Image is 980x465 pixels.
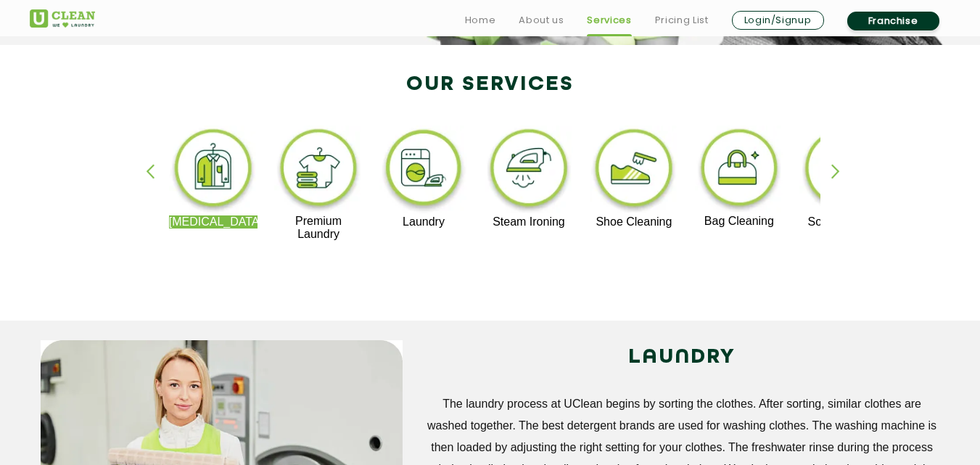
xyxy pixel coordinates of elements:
h2: LAUNDRY [424,340,940,375]
p: Steam Ironing [485,215,574,229]
img: sofa_cleaning_11zon.webp [799,125,889,215]
a: About us [519,12,564,29]
img: premium_laundry_cleaning_11zon.webp [274,125,363,215]
img: UClean Laundry and Dry Cleaning [30,9,95,28]
a: Franchise [847,12,939,30]
img: dry_cleaning_11zon.webp [169,125,258,215]
p: Sofa Cleaning [799,215,889,229]
p: Bag Cleaning [695,215,784,228]
img: laundry_cleaning_11zon.webp [379,125,469,215]
a: Pricing List [655,12,709,29]
a: Login/Signup [732,11,824,30]
a: Services [587,12,631,29]
img: steam_ironing_11zon.webp [485,125,574,215]
img: bag_cleaning_11zon.webp [695,125,784,215]
img: shoe_cleaning_11zon.webp [590,125,679,215]
p: Laundry [379,215,469,229]
p: Premium Laundry [274,215,363,241]
p: [MEDICAL_DATA] [169,215,258,229]
a: Home [465,12,496,29]
p: Shoe Cleaning [590,215,679,229]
